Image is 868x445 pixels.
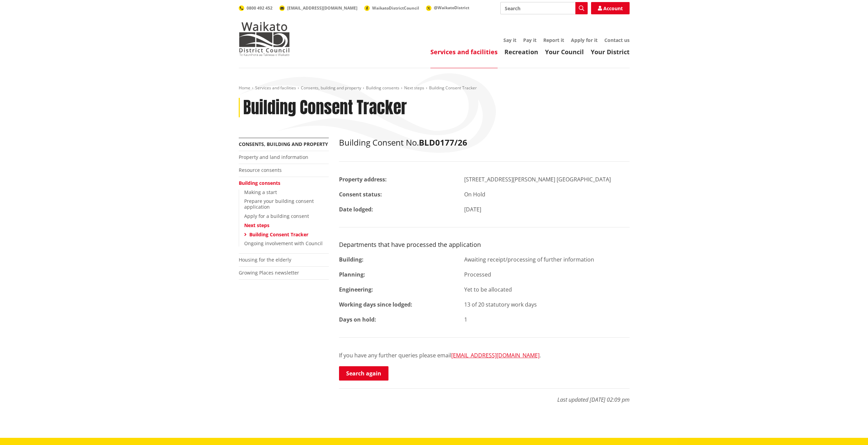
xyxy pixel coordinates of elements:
strong: Building: [339,256,364,263]
a: Building Consent Tracker [249,231,308,238]
a: Prepare your building consent application [244,198,314,210]
iframe: Messenger Launcher [837,416,861,441]
a: Services and facilities [255,85,296,91]
span: WaikatoDistrictCouncil [372,5,419,11]
p: Last updated [DATE] 02:09 pm [339,388,630,404]
a: Contact us [604,37,630,43]
a: Housing for the elderly [239,256,291,263]
strong: Consent status: [339,191,382,198]
a: Property and land information [239,154,308,160]
a: Consents, building and property [301,85,361,91]
a: Pay it [523,37,536,43]
span: [EMAIL_ADDRESS][DOMAIN_NAME] [287,5,357,11]
h1: Building Consent Tracker [243,98,407,118]
strong: Planning: [339,271,365,278]
a: Resource consents [239,167,282,173]
div: [DATE] [459,205,635,213]
a: Say it [503,37,516,43]
a: Building consents [239,180,280,186]
div: On Hold [459,190,635,198]
a: Report it [543,37,564,43]
span: Building Consent Tracker [429,85,477,91]
h3: Departments that have processed the application [339,241,630,249]
a: Your Council [545,48,584,56]
div: Processed [459,270,635,279]
a: Ongoing involvement with Council [244,240,323,247]
a: @WaikatoDistrict [426,5,469,11]
p: If you have any further queries please email . [339,351,630,359]
a: WaikatoDistrictCouncil [364,5,419,11]
a: Recreation [504,48,538,56]
a: [EMAIL_ADDRESS][DOMAIN_NAME] [451,352,540,359]
a: Account [591,2,630,14]
strong: Property address: [339,176,387,183]
a: Consents, building and property [239,141,328,147]
nav: breadcrumb [239,85,630,91]
strong: Days on hold: [339,316,376,323]
a: Apply for it [571,37,598,43]
strong: BLD0177/26 [419,137,467,148]
span: @WaikatoDistrict [434,5,469,11]
img: Waikato District Council - Te Kaunihera aa Takiwaa o Waikato [239,22,290,56]
div: [STREET_ADDRESS][PERSON_NAME] [GEOGRAPHIC_DATA] [459,175,635,183]
strong: Working days since lodged: [339,301,412,308]
div: Awaiting receipt/processing of further information [459,255,635,264]
a: 0800 492 452 [239,5,273,11]
div: 13 of 20 statutory work days [459,300,635,309]
a: Search again [339,366,388,381]
a: Next steps [404,85,424,91]
a: Services and facilities [430,48,498,56]
a: [EMAIL_ADDRESS][DOMAIN_NAME] [279,5,357,11]
a: Next steps [244,222,269,228]
a: Making a start [244,189,277,195]
a: Your District [591,48,630,56]
strong: Date lodged: [339,206,373,213]
a: Home [239,85,250,91]
a: Building consents [366,85,399,91]
span: 0800 492 452 [247,5,273,11]
strong: Engineering: [339,286,373,293]
a: Growing Places newsletter [239,269,299,276]
h2: Building Consent No. [339,138,630,148]
div: 1 [459,315,635,324]
input: Search input [500,2,588,14]
a: Apply for a building consent [244,213,309,219]
div: Yet to be allocated [459,285,635,294]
